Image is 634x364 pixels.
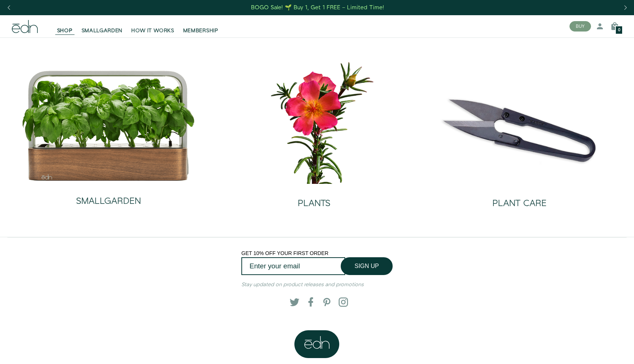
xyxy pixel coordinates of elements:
[179,18,223,34] a: MEMBERSHIP
[298,199,330,208] h2: PLANTS
[57,27,73,34] span: SHOP
[217,184,411,214] a: PLANTS
[131,27,174,34] span: HOW IT WORKS
[492,199,547,208] h2: PLANT CARE
[569,21,591,32] button: BUY
[76,196,141,206] h2: SMALLGARDEN
[82,27,123,34] span: SMALLGARDEN
[183,27,218,34] span: MEMBERSHIP
[22,182,196,212] a: SMALLGARDEN
[251,2,385,13] a: BOGO Sale! 🌱 Buy 1, Get 1 FREE – Limited Time!
[127,18,178,34] a: HOW IT WORKS
[77,18,127,34] a: SMALLGARDEN
[423,184,616,214] a: PLANT CARE
[241,257,345,275] input: Enter your email
[241,250,328,256] span: GET 10% OFF YOUR FIRST ORDER
[618,28,620,32] span: 0
[241,281,364,288] em: Stay updated on product releases and promotions
[53,18,77,34] a: SHOP
[251,4,384,11] div: BOGO Sale! 🌱 Buy 1, Get 1 FREE – Limited Time!
[341,257,393,275] button: SIGN UP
